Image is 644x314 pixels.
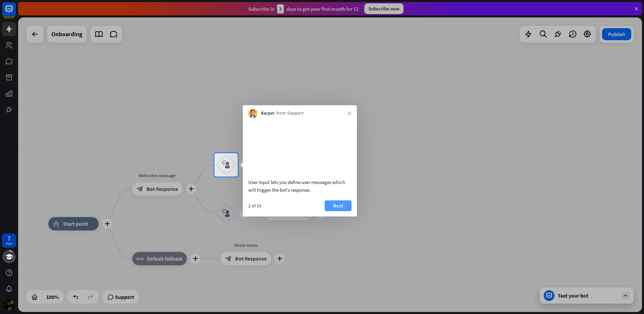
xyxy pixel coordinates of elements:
[276,110,304,117] span: from Support
[248,203,261,209] div: 2 of 10
[325,200,352,211] button: Next
[222,161,230,169] i: block_user_input
[248,178,352,194] div: User Input lets you define user messages which will trigger the bot’s response.
[5,3,25,23] button: Open LiveChat chat widget
[261,110,275,117] span: Kacper
[347,111,352,115] i: close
